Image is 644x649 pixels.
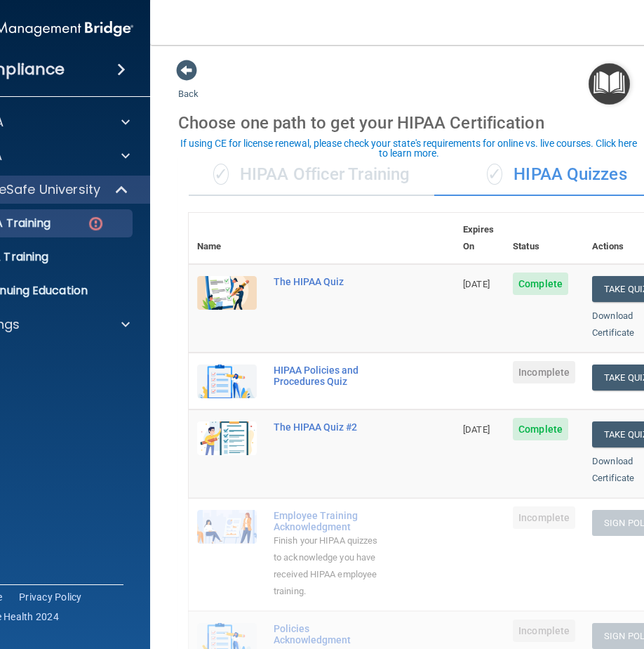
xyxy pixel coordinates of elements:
th: Expires On [455,213,504,264]
th: Status [504,213,584,264]
div: Employee Training Acknowledgment [274,510,384,532]
img: danger-circle.6113f641.png [87,215,105,232]
span: Complete [513,418,568,440]
a: Privacy Policy [19,590,82,604]
iframe: Drift Widget Chat Controller [401,549,627,605]
div: HIPAA Officer Training [189,154,434,196]
div: The HIPAA Quiz [274,276,384,287]
span: Complete [513,273,568,295]
span: [DATE] [463,279,490,289]
span: Incomplete [513,619,575,642]
span: ✓ [487,164,502,185]
button: Open Resource Center [589,63,630,105]
a: Back [178,72,199,99]
span: Incomplete [513,506,575,529]
button: If using CE for license renewal, please check your state's requirements for online vs. live cours... [173,136,644,160]
th: Name [189,213,265,264]
a: Download Certificate [592,310,634,338]
span: ✓ [213,164,229,185]
div: Finish your HIPAA quizzes to acknowledge you have received HIPAA employee training. [274,532,384,600]
div: The HIPAA Quiz #2 [274,421,384,433]
span: [DATE] [463,424,490,435]
span: Incomplete [513,361,575,383]
a: Download Certificate [592,456,634,483]
div: HIPAA Policies and Procedures Quiz [274,365,384,387]
div: Policies Acknowledgment [274,623,384,645]
div: If using CE for license renewal, please check your state's requirements for online vs. live cours... [175,138,642,158]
